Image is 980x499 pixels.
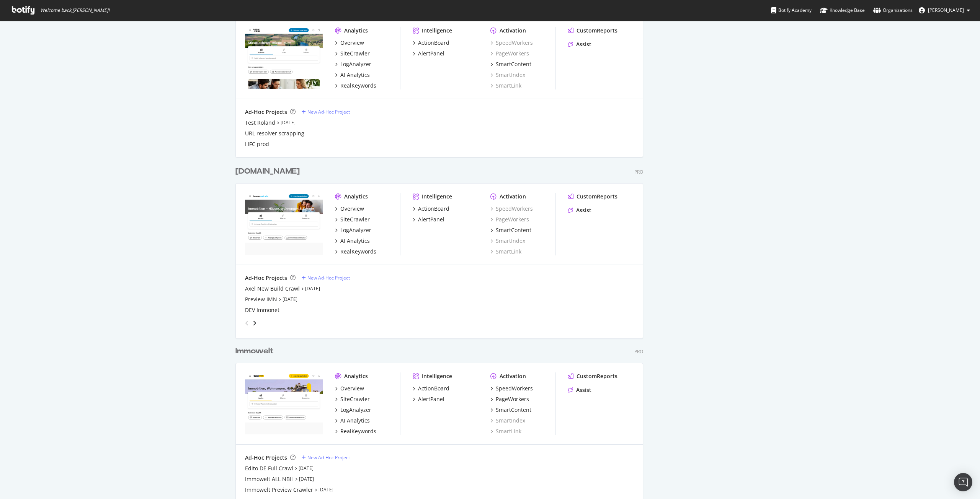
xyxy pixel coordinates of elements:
[422,372,452,380] div: Intelligence
[235,166,300,177] div: [DOMAIN_NAME]
[283,296,297,302] a: [DATE]
[413,216,444,223] a: AlertPanel
[490,248,521,255] div: SmartLink
[299,476,314,482] a: [DATE]
[245,108,287,116] div: Ad-Hoc Projects
[490,417,525,424] a: SmartIndex
[335,39,364,47] a: Overview
[245,296,277,303] a: Preview IMN
[568,386,591,394] a: Assist
[496,406,531,414] div: SmartContent
[335,395,370,403] a: SiteCrawler
[496,60,531,68] div: SmartContent
[245,119,275,127] a: Test Roland
[418,216,444,223] div: AlertPanel
[490,39,533,47] a: SpeedWorkers
[245,285,300,293] a: Axel New Build Crawl
[335,60,371,68] a: LogAnalyzer
[344,372,368,380] div: Analytics
[928,7,964,13] span: Sergiy Ryvkin
[490,71,525,79] div: SmartIndex
[335,385,364,392] a: Overview
[413,39,449,47] a: ActionBoard
[344,27,368,34] div: Analytics
[335,406,371,414] a: LogAnalyzer
[335,226,371,234] a: LogAnalyzer
[490,82,521,89] a: SmartLink
[245,372,323,434] img: immowelt.de
[413,205,449,213] a: ActionBoard
[335,216,370,223] a: SiteCrawler
[490,50,529,57] a: PageWorkers
[490,216,529,223] div: PageWorkers
[307,109,350,115] div: New Ad-Hoc Project
[500,193,526,200] div: Activation
[307,275,350,281] div: New Ad-Hoc Project
[490,237,525,245] a: SmartIndex
[954,473,972,491] div: Open Intercom Messenger
[568,206,591,214] a: Assist
[245,454,287,462] div: Ad-Hoc Projects
[245,130,304,137] a: URL resolver scrapping
[299,465,314,471] a: [DATE]
[340,216,370,223] div: SiteCrawler
[771,7,812,14] div: Botify Academy
[576,41,591,48] div: Assist
[490,427,521,435] div: SmartLink
[235,346,277,357] a: Immowelt
[576,386,591,394] div: Assist
[245,486,313,494] div: Immowelt Preview Crawler
[335,237,370,245] a: AI Analytics
[340,248,376,255] div: RealKeywords
[335,71,370,79] a: AI Analytics
[422,27,452,34] div: Intelligence
[335,248,376,255] a: RealKeywords
[422,193,452,200] div: Intelligence
[418,205,449,213] div: ActionBoard
[500,372,526,380] div: Activation
[335,417,370,424] a: AI Analytics
[335,427,376,435] a: RealKeywords
[245,475,294,483] div: Immowelt ALL NBH
[344,193,368,200] div: Analytics
[281,119,296,126] a: [DATE]
[340,417,370,424] div: AI Analytics
[568,193,617,200] a: CustomReports
[490,205,533,213] a: SpeedWorkers
[245,193,323,255] img: immonet.de
[413,50,444,57] a: AlertPanel
[634,348,643,355] div: Pro
[577,27,617,34] div: CustomReports
[340,395,370,403] div: SiteCrawler
[820,7,865,14] div: Knowledge Base
[496,395,529,403] div: PageWorkers
[245,465,293,472] a: Edito DE Full Crawl
[568,27,617,34] a: CustomReports
[302,109,350,115] a: New Ad-Hoc Project
[418,385,449,392] div: ActionBoard
[245,306,279,314] a: DEV Immonet
[242,317,252,329] div: angle-left
[335,205,364,213] a: Overview
[490,226,531,234] a: SmartContent
[913,4,976,16] button: [PERSON_NAME]
[496,226,531,234] div: SmartContent
[318,486,333,493] a: [DATE]
[335,82,376,89] a: RealKeywords
[340,39,364,47] div: Overview
[490,406,531,414] a: SmartContent
[235,166,303,177] a: [DOMAIN_NAME]
[235,346,274,357] div: Immowelt
[568,372,617,380] a: CustomReports
[576,206,591,214] div: Assist
[340,237,370,245] div: AI Analytics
